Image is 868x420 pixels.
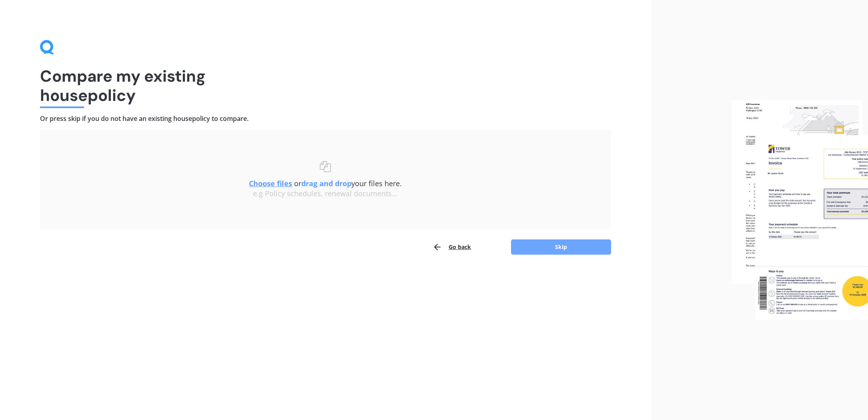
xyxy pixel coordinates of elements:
div: e.g Policy schedules, renewal documents... [56,189,595,198]
b: drag and drop [301,179,351,188]
u: Choose files [249,179,292,188]
h4: Or press skip if you do not have an existing house policy to compare. [40,115,611,123]
span: or your files here. [249,179,402,188]
h1: Compare my existing house policy [40,66,611,105]
button: Skip [511,239,611,255]
img: files.webp [732,100,868,320]
button: Go back [433,239,471,255]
